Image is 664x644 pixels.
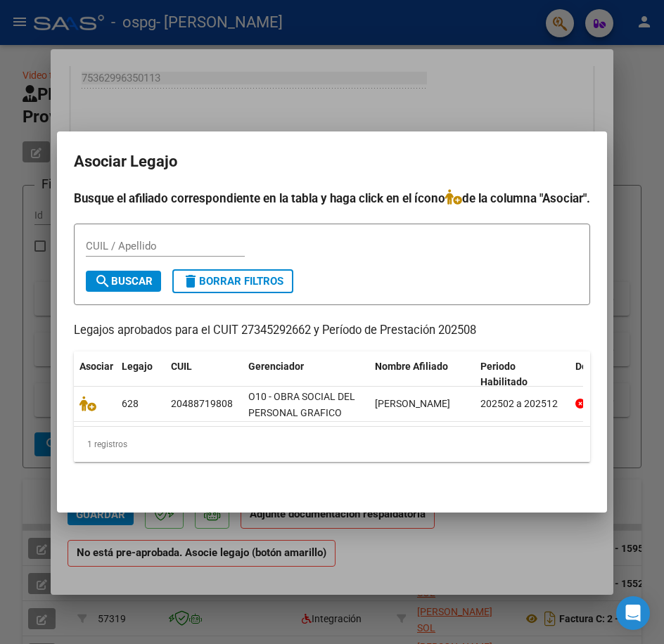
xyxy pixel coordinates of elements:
p: Legajos aprobados para el CUIT 27345292662 y Período de Prestación 202508 [74,322,590,340]
div: 202502 a 202512 [480,396,564,412]
mat-icon: search [94,273,111,290]
span: Dependencia [575,361,634,372]
span: Asociar [79,361,113,372]
h2: Asociar Legajo [74,148,590,175]
button: Buscar [86,271,161,292]
div: 1 registros [74,427,590,462]
span: Buscar [94,275,153,288]
span: 628 [122,398,139,409]
span: Periodo Habilitado [480,361,528,388]
datatable-header-cell: Periodo Habilitado [475,352,570,398]
div: 20488719808 [171,396,233,412]
span: CUIL [171,361,192,372]
datatable-header-cell: CUIL [165,352,243,398]
span: Borrar Filtros [182,275,283,288]
button: Borrar Filtros [172,269,293,293]
datatable-header-cell: Gerenciador [243,352,369,398]
datatable-header-cell: Legajo [116,352,165,398]
span: Legajo [122,361,153,372]
h4: Busque el afiliado correspondiente en la tabla y haga click en el ícono de la columna "Asociar". [74,189,590,207]
datatable-header-cell: Asociar [74,352,116,398]
datatable-header-cell: Nombre Afiliado [369,352,475,398]
span: Gerenciador [248,361,304,372]
span: O10 - OBRA SOCIAL DEL PERSONAL GRAFICO [248,391,355,418]
mat-icon: delete [182,273,199,290]
div: Open Intercom Messenger [616,596,650,630]
span: RODRIGUEZ LAUTARO FABIAN [375,398,450,409]
span: Nombre Afiliado [375,361,448,372]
